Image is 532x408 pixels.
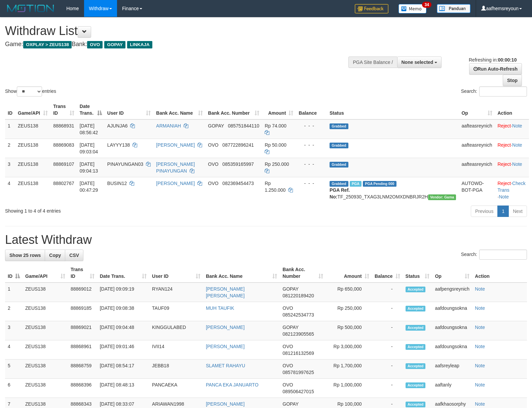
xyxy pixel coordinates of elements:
span: Show 25 rows [9,253,41,258]
a: PANCA EKA JANUARTO [206,382,258,387]
th: Status [327,100,459,119]
a: [PERSON_NAME] [206,325,244,330]
td: TAUF09 [149,302,203,321]
span: Rp 74.000 [265,123,287,128]
td: aafdoungsokna [432,340,472,360]
th: Date Trans.: activate to sort column ascending [97,263,149,283]
th: ID [5,100,15,119]
td: ZEUS138 [23,379,68,398]
span: Marked by aafsreyleap [350,181,362,187]
th: Balance [296,100,327,119]
td: ZEUS138 [15,139,50,158]
td: 4 [5,340,23,360]
a: ARMANIAH [156,123,181,128]
span: OVO [282,344,293,349]
td: 2 [5,302,23,321]
span: 88869107 [53,161,74,167]
td: 88868759 [68,360,97,379]
span: [DATE] 09:04:13 [80,161,98,174]
th: Bank Acc. Number: activate to sort column ascending [280,263,326,283]
span: Copy 085751844110 to clipboard [228,123,259,128]
a: Note [512,123,522,128]
th: Action [495,100,529,119]
th: Trans ID: activate to sort column ascending [68,263,97,283]
td: JEBB18 [149,360,203,379]
td: [DATE] 09:09:19 [97,283,149,302]
td: - [372,379,403,398]
th: ID: activate to sort column descending [5,263,23,283]
td: 88869012 [68,283,97,302]
img: panduan.png [437,4,470,13]
a: Note [475,401,485,407]
td: IVII14 [149,340,203,360]
span: GOPAY [208,123,224,128]
td: Rp 650,000 [326,283,372,302]
button: None selected [397,57,442,68]
span: Copy 089506427015 to clipboard [282,389,314,394]
span: [DATE] 08:56:42 [80,123,98,135]
td: - [372,283,403,302]
span: Grabbed [330,162,348,168]
td: PANCAEKA [149,379,203,398]
a: [PERSON_NAME] [156,142,195,148]
a: Copy [45,250,65,261]
div: - - - [299,122,324,129]
span: OXPLAY > ZEUS138 [23,41,72,48]
td: RYAN124 [149,283,203,302]
span: PINAYUNGAN03 [107,161,143,167]
span: OVO [282,382,293,387]
span: Copy 085242534773 to clipboard [282,312,314,318]
th: Bank Acc. Name: activate to sort column ascending [153,100,205,119]
span: LAYYY138 [107,142,130,148]
th: Action [472,263,527,283]
a: CSV [65,250,83,261]
span: PGA Pending [363,181,396,187]
td: aafteasreynich [459,158,495,177]
th: Op: activate to sort column ascending [459,100,495,119]
td: [DATE] 09:04:48 [97,321,149,340]
span: CSV [69,253,79,258]
span: Accepted [406,402,426,407]
td: · · [495,177,529,203]
span: GOPAY [282,325,298,330]
a: Show 25 rows [5,250,45,261]
a: Reject [498,161,511,167]
a: Stop [503,75,522,86]
td: [DATE] 09:08:38 [97,302,149,321]
th: Bank Acc. Name: activate to sort column ascending [203,263,280,283]
strong: 00:00:10 [498,57,517,63]
td: aafteasreynich [459,139,495,158]
span: Accepted [406,325,426,331]
div: Showing 1 to 4 of 4 entries [5,205,217,214]
td: aafdoungsokna [432,302,472,321]
td: 3 [5,321,23,340]
th: Bank Acc. Number: activate to sort column ascending [205,100,262,119]
th: Trans ID: activate to sort column ascending [50,100,77,119]
td: Rp 250,000 [326,302,372,321]
td: - [372,302,403,321]
div: - - - [299,161,324,168]
td: 88868961 [68,340,97,360]
th: Balance: activate to sort column ascending [372,263,403,283]
td: 4 [5,177,15,203]
th: Game/API: activate to sort column ascending [23,263,68,283]
td: aafdoungsokna [432,321,472,340]
a: [PERSON_NAME] [156,181,195,186]
div: PGA Site Balance / [348,57,397,68]
a: Note [475,305,485,311]
img: MOTION_logo.png [5,3,56,13]
span: OVO [208,142,219,148]
a: Note [475,382,485,387]
b: PGA Ref. No: [330,187,350,199]
td: - [372,360,403,379]
span: GOPAY [104,41,125,48]
span: Copy 087722896241 to clipboard [222,142,254,148]
span: GOPAY [282,286,298,292]
a: [PERSON_NAME] [206,401,244,407]
th: Status: activate to sort column ascending [403,263,432,283]
span: Accepted [406,344,426,350]
input: Search: [479,250,527,260]
span: Grabbed [330,181,348,187]
span: Accepted [406,382,426,388]
span: Vendor URL: https://trx31.1velocity.biz [428,194,456,200]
